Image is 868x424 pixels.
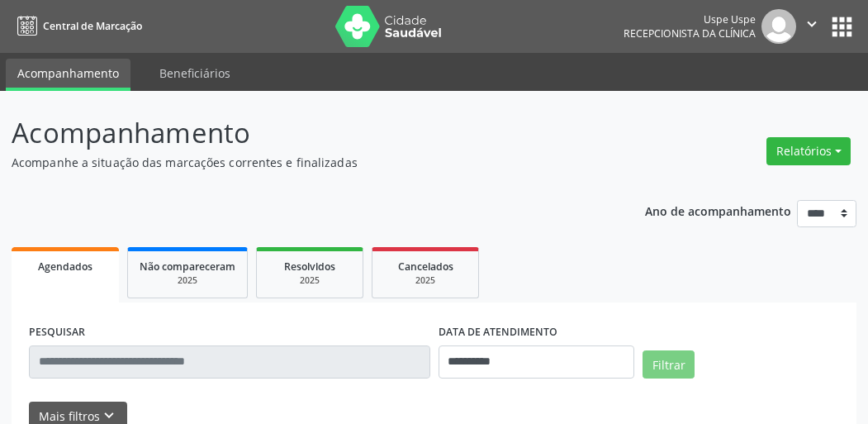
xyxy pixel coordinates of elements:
[439,320,557,345] label: DATA DE ATENDIMENTO
[398,260,453,274] span: Cancelados
[384,274,467,287] div: 2025
[643,350,695,379] button: Filtrar
[284,260,335,274] span: Resolvidos
[624,12,756,26] div: Uspe Uspe
[38,260,92,274] span: Agendados
[645,200,791,221] p: Ano de acompanhamento
[140,260,235,274] span: Não compareceram
[803,15,821,33] i: 
[12,12,142,40] a: Central de Marcação
[796,9,828,44] button: 
[766,137,851,165] button: Relatórios
[12,154,603,171] p: Acompanhe a situação das marcações correntes e finalizadas
[6,59,130,91] a: Acompanhamento
[268,274,351,287] div: 2025
[761,9,796,44] img: img
[43,19,142,33] span: Central de Marcação
[148,59,242,88] a: Beneficiários
[828,12,856,41] button: apps
[624,26,756,40] span: Recepcionista da clínica
[140,274,235,287] div: 2025
[29,320,85,345] label: PESQUISAR
[12,112,603,154] p: Acompanhamento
